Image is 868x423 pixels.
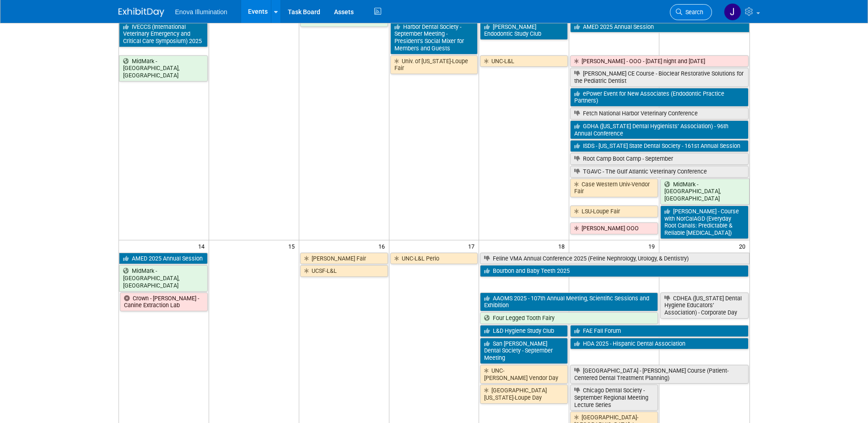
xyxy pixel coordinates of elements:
a: [PERSON_NAME] Endodontic Study Club [480,21,568,40]
a: AMED 2025 Annual Session [119,253,208,265]
a: Crown - [PERSON_NAME] - Canine Extraction Lab [120,293,208,311]
a: AAOMS 2025 - 107th Annual Meeting, Scientific Sessions and Exhibition [480,293,658,311]
a: Root Camp Boot Camp - September [570,153,748,165]
a: TGAVC - The Gulf Atlantic Veterinary Conference [570,166,748,178]
a: [GEOGRAPHIC_DATA][US_STATE]-Loupe Day [480,385,568,403]
a: Fetch National Harbor Veterinary Conference [570,108,748,119]
a: L&D Hygiene Study Club [480,325,568,337]
a: ePower Event for New Associates (Endodontic Practice Partners) [570,88,748,107]
span: 17 [467,240,479,252]
span: 14 [197,240,209,252]
a: [PERSON_NAME] CE Course - Bioclear Restorative Solutions for the Pediatric Dentist [570,68,748,87]
a: [PERSON_NAME] - OOO - [DATE] night and [DATE] [570,55,748,67]
a: Harbor Dental Society - September Meeting - President’s Social Mixer for Members and Guests [390,21,478,54]
a: [PERSON_NAME] - Course with NorCalAGD (Everyday Root Canals: Predictable & Reliable [MEDICAL_DATA]) [660,206,748,239]
a: IVECCS (International Veterinary Emergency and Critical Care Symposium) 2025 [119,21,208,47]
span: 19 [647,240,659,252]
a: Search [670,4,712,20]
a: FAE Fall Forum [570,325,748,337]
span: 15 [287,240,299,252]
a: UNC-L&L Perio [390,253,478,265]
span: Enova Illumination [175,8,227,16]
span: Search [682,9,703,16]
span: 16 [377,240,389,252]
a: UNC-[PERSON_NAME] Vendor Day [480,365,568,384]
a: Chicago Dental Society - September Regional Meeting Lecture Series [570,385,658,411]
a: MidMark - [GEOGRAPHIC_DATA], [GEOGRAPHIC_DATA] [119,55,208,81]
a: Bourbon and Baby Teeth 2025 [480,265,748,277]
a: Four Legged Tooth Fairy [480,312,658,324]
a: UNC-L&L [480,55,568,67]
a: San [PERSON_NAME] Dental Society - September Meeting [480,338,568,364]
a: Feline VMA Annual Conference 2025 (Feline Nephrology, Urology, & Dentistry) [480,253,749,265]
a: AMED 2025 Annual Session [570,21,749,33]
a: CDHEA ([US_STATE] Dental Hygiene Educators’ Association) - Corporate Day [660,293,748,319]
a: [PERSON_NAME] Fair [300,253,388,265]
a: LSU-Loupe Fair [570,206,658,217]
a: MidMark - [GEOGRAPHIC_DATA], [GEOGRAPHIC_DATA] [660,179,749,205]
a: [PERSON_NAME] OOO [570,222,658,234]
a: Univ. of [US_STATE]-Loupe Fair [390,55,478,74]
img: ExhibitDay [119,8,164,17]
span: 18 [557,240,569,252]
a: Case Western Univ-Vendor Fair [570,179,658,197]
a: [GEOGRAPHIC_DATA] - [PERSON_NAME] Course (Patient-Centered Dental Treatment Planning) [570,365,748,384]
img: Janelle Tlusty [724,3,741,21]
a: MidMark - [GEOGRAPHIC_DATA], [GEOGRAPHIC_DATA] [119,265,208,291]
a: GDHA ([US_STATE] Dental Hygienists’ Association) - 96th Annual Conference [570,120,748,139]
a: ISDS - [US_STATE] State Dental Society - 161st Annual Session [570,140,748,152]
a: UCSF-L&L [300,265,388,277]
a: HDA 2025 - Hispanic Dental Association [570,338,748,350]
span: 20 [738,240,749,252]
